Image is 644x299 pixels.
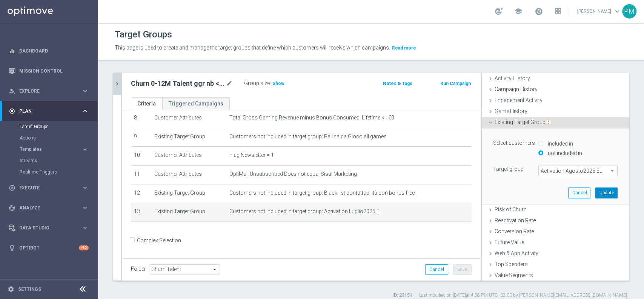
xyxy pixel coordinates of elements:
[19,226,81,230] span: Data Studio
[131,165,151,184] td: 11
[9,238,89,258] div: Optibot
[8,225,89,231] button: Data Studio keyboard_arrow_right
[81,146,89,153] i: keyboard_arrow_right
[9,41,89,61] div: Dashboard
[115,45,390,51] span: This page is used to create and manage the target groups that define which customers will receive...
[419,292,627,299] label: Last modified on [DATE] at 4:58 PM UTC+02:00 by [PERSON_NAME][EMAIL_ADDRESS][DOMAIN_NAME]
[9,204,81,211] div: Analyze
[229,152,274,158] span: Flag Newsletter = 1
[137,237,181,244] label: Complex Selection
[113,73,121,95] button: chevron_right
[18,287,41,291] a: Settings
[9,225,81,231] div: Data Studio
[20,155,97,166] div: Streams
[546,150,582,156] label: not included in
[546,140,573,147] label: included in
[382,79,413,88] button: Notes & Tags
[495,108,527,114] span: Game History
[9,48,15,54] i: equalizer
[9,245,15,251] i: lightbulb
[151,109,226,128] td: Customer Attributes
[131,184,151,203] td: 12
[495,228,534,234] span: Conversion Rate
[495,239,524,245] span: Future Value
[20,121,97,132] div: Target Groups
[453,264,472,275] button: Save
[20,144,97,155] div: Templates
[229,133,387,140] span: Customers not included in target group: Pausa da Gioco all games
[9,61,89,81] div: Mission Control
[8,48,89,54] button: equalizer Dashboard
[19,109,81,113] span: Plan
[8,245,89,251] button: lightbulb Optibot +10
[9,88,15,95] i: person_search
[440,79,472,88] button: Run Campaign
[131,203,151,222] td: 13
[81,107,89,115] i: keyboard_arrow_right
[229,190,415,196] span: Customers not included in target group: Black list contattabilità con bonus free
[9,184,81,191] div: Execute
[226,79,233,88] i: mode_edit
[495,217,536,223] span: Reactivation Rate
[20,146,89,152] button: Templates keyboard_arrow_right
[495,97,543,103] span: Engagement Activity
[8,108,89,114] div: gps_fixed Plan keyboard_arrow_right
[8,205,89,211] button: track_changes Analyze keyboard_arrow_right
[229,208,382,215] span: Customers not included in target group: Activation Luglio2025 EL
[151,165,226,184] td: Customer Attributes
[131,79,224,88] h2: Churn 0-12M Talent ggr nb < 0 lftime
[114,80,121,87] i: chevron_right
[493,166,524,172] lable: Target group
[20,135,78,141] a: Actions
[81,224,89,231] i: keyboard_arrow_right
[81,87,89,95] i: keyboard_arrow_right
[131,97,162,110] a: Criteria
[8,286,14,293] i: settings
[151,147,226,166] td: Customer Attributes
[613,7,621,15] span: keyboard_arrow_down
[425,264,448,275] button: Cancel
[19,238,79,258] a: Optibot
[391,44,417,52] button: Read more
[151,184,226,203] td: Existing Target Group
[9,204,15,211] i: track_changes
[9,108,81,115] div: Plan
[576,6,622,17] a: [PERSON_NAME]keyboard_arrow_down
[20,169,78,175] a: Realtime Triggers
[20,147,74,152] span: Templates
[131,266,146,272] label: Folder
[19,206,81,210] span: Analyze
[131,109,151,128] td: 8
[392,292,412,299] label: ID: 23151
[162,97,230,110] a: Triggered Campaigns
[19,89,81,93] span: Explore
[20,158,78,164] a: Streams
[595,187,618,198] button: Update
[9,88,81,95] div: Explore
[20,147,81,152] div: Templates
[270,80,271,87] label: :
[568,187,590,198] button: Cancel
[151,128,226,147] td: Existing Target Group
[229,115,394,121] span: Total Gross Gaming Revenue minus Bonus Consumed, Lifetime <= €0
[495,75,530,81] span: Activity History
[272,81,284,86] span: Show
[495,86,538,92] span: Campaign History
[19,41,89,61] a: Dashboard
[131,128,151,147] td: 9
[244,80,270,87] label: Group size
[229,171,357,177] span: OptiMail Unsubscribed Does not equal Sisal Marketing
[151,203,226,222] td: Existing Target Group
[131,147,151,166] td: 10
[493,140,535,146] lable: Select customers
[514,7,523,15] span: school
[495,206,527,212] span: Risk of Churn
[20,132,97,144] div: Actions
[8,88,89,94] button: person_search Explore keyboard_arrow_right
[8,68,89,74] button: Mission Control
